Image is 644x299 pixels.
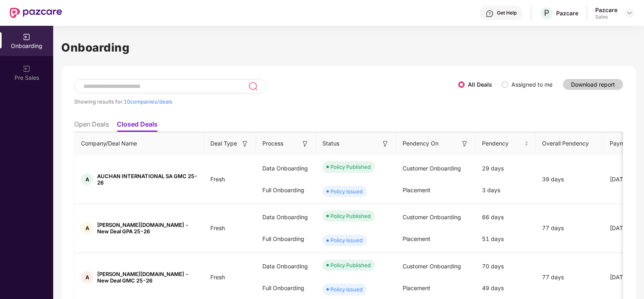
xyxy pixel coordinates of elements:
[256,228,316,250] div: Full Onboarding
[476,277,536,299] div: 49 days
[544,8,549,18] span: P
[204,274,231,280] span: Fresh
[476,179,536,201] div: 3 days
[204,224,231,231] span: Fresh
[536,133,603,155] th: Overall Pendency
[23,65,31,73] img: svg+xml;base64,PHN2ZyB3aWR0aD0iMjAiIGhlaWdodD0iMjAiIHZpZXdCb3g9IjAgMCAyMCAyMCIgZmlsbD0ibm9uZSIgeG...
[536,175,603,184] div: 39 days
[511,81,553,88] label: Assigned to me
[248,81,258,91] img: svg+xml;base64,PHN2ZyB3aWR0aD0iMjQiIGhlaWdodD0iMjUiIHZpZXdCb3g9IjAgMCAyNCAyNSIgZmlsbD0ibm9uZSIgeG...
[330,285,363,293] div: Policy Issued
[74,98,458,105] div: Showing results for
[563,79,623,90] button: Download report
[75,133,204,155] th: Company/Deal Name
[81,173,93,185] div: A
[595,6,617,14] div: Pazcare
[61,39,636,56] h1: Onboarding
[476,158,536,179] div: 29 days
[256,277,316,299] div: Full Onboarding
[461,140,469,148] img: svg+xml;base64,PHN2ZyB3aWR0aD0iMTYiIGhlaWdodD0iMTYiIHZpZXdCb3g9IjAgMCAxNiAxNiIgZmlsbD0ibm9uZSIgeG...
[256,179,316,201] div: Full Onboarding
[476,206,536,228] div: 66 days
[403,214,461,220] span: Customer Onboarding
[381,140,389,148] img: svg+xml;base64,PHN2ZyB3aWR0aD0iMTYiIGhlaWdodD0iMTYiIHZpZXdCb3g9IjAgMCAxNiAxNiIgZmlsbD0ibm9uZSIgeG...
[403,284,430,291] span: Placement
[81,271,93,283] div: A
[403,263,461,270] span: Customer Onboarding
[97,271,197,284] span: [PERSON_NAME][DOMAIN_NAME] - New Deal GMC 25-26
[322,139,339,148] span: Status
[330,212,371,220] div: Policy Published
[536,273,603,282] div: 77 days
[241,140,249,148] img: svg+xml;base64,PHN2ZyB3aWR0aD0iMTYiIGhlaWdodD0iMTYiIHZpZXdCb3g9IjAgMCAxNiAxNiIgZmlsbD0ibm9uZSIgeG...
[468,81,492,88] label: All Deals
[403,235,430,242] span: Placement
[23,33,31,41] img: svg+xml;base64,PHN2ZyB3aWR0aD0iMjAiIGhlaWdodD0iMjAiIHZpZXdCb3g9IjAgMCAyMCAyMCIgZmlsbD0ibm9uZSIgeG...
[403,187,430,193] span: Placement
[81,222,93,234] div: A
[330,187,363,195] div: Policy Issued
[262,139,283,148] span: Process
[556,9,578,17] div: Pazcare
[204,176,231,183] span: Fresh
[330,163,371,171] div: Policy Published
[482,139,523,148] span: Pendency
[256,158,316,179] div: Data Onboarding
[210,139,237,148] span: Deal Type
[124,98,172,105] span: 10 companies/deals
[595,14,617,20] div: Sales
[301,140,309,148] img: svg+xml;base64,PHN2ZyB3aWR0aD0iMTYiIGhlaWdodD0iMTYiIHZpZXdCb3g9IjAgMCAxNiAxNiIgZmlsbD0ibm9uZSIgeG...
[97,222,197,235] span: [PERSON_NAME][DOMAIN_NAME] - New Deal GPA 25-26
[497,10,517,16] div: Get Help
[330,261,371,269] div: Policy Published
[10,8,62,18] img: New Pazcare Logo
[536,224,603,233] div: 77 days
[403,165,461,172] span: Customer Onboarding
[476,133,536,155] th: Pendency
[256,206,316,228] div: Data Onboarding
[476,255,536,277] div: 70 days
[476,228,536,250] div: 51 days
[256,255,316,277] div: Data Onboarding
[403,139,438,148] span: Pendency On
[330,236,363,244] div: Policy Issued
[74,120,109,132] li: Open Deals
[626,10,633,16] img: svg+xml;base64,PHN2ZyBpZD0iRHJvcGRvd24tMzJ4MzIiIHhtbG5zPSJodHRwOi8vd3d3LnczLm9yZy8yMDAwL3N2ZyIgd2...
[117,120,158,132] li: Closed Deals
[97,173,197,186] span: AUCHAN INTERNATIONAL SA GMC 25-26
[486,10,494,18] img: svg+xml;base64,PHN2ZyBpZD0iSGVscC0zMngzMiIgeG1sbnM9Imh0dHA6Ly93d3cudzMub3JnLzIwMDAvc3ZnIiB3aWR0aD...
